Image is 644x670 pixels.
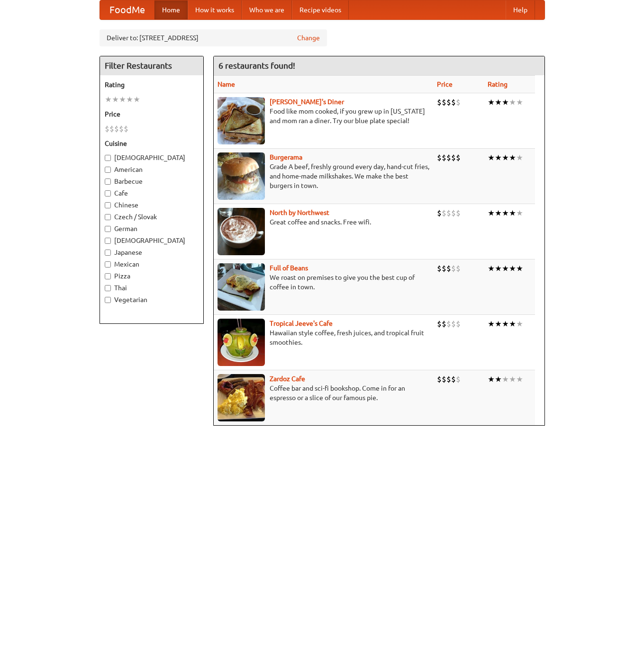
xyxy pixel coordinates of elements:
[218,107,429,125] p: Food like mom cooked, if you grew up in [US_STATE] and mom ran a diner. Try our blue plate special!
[442,319,446,329] li: $
[446,319,451,329] li: $
[495,374,502,384] li: ★
[218,208,265,255] img: north.jpg
[105,238,111,244] input: [DEMOGRAPHIC_DATA]
[495,152,502,163] li: ★
[495,97,502,107] li: ★
[105,80,199,89] h5: Rating
[442,152,446,163] li: $
[502,263,509,274] li: ★
[502,152,509,163] li: ★
[502,319,509,329] li: ★
[105,188,199,198] label: Cafe
[437,152,442,163] li: $
[437,97,442,107] li: $
[442,263,446,274] li: $
[242,0,292,19] a: Who we are
[105,124,109,134] li: $
[437,374,442,384] li: $
[105,214,111,220] input: Czech / Slovak
[112,94,119,105] li: ★
[218,384,429,402] p: Coffee bar and sci-fi bookshop. Come in for an espresso or a slice of our famous pie.
[488,152,495,163] li: ★
[105,224,199,233] label: German
[119,94,126,105] li: ★
[502,208,509,218] li: ★
[442,374,446,384] li: $
[109,124,114,134] li: $
[456,319,461,329] li: $
[124,124,128,134] li: $
[437,80,453,88] a: Price
[509,208,516,218] li: ★
[105,261,111,268] input: Mexican
[105,167,111,173] input: American
[488,374,495,384] li: ★
[105,285,111,291] input: Thai
[446,208,451,218] li: $
[451,208,456,218] li: $
[100,56,203,75] h4: Filter Restaurants
[488,263,495,274] li: ★
[218,263,265,311] img: beans.jpg
[105,236,199,245] label: [DEMOGRAPHIC_DATA]
[488,208,495,218] li: ★
[446,263,451,274] li: $
[446,152,451,163] li: $
[119,124,124,134] li: $
[509,319,516,329] li: ★
[516,374,523,384] li: ★
[292,0,349,19] a: Recipe videos
[218,97,265,144] img: sallys.jpg
[509,263,516,274] li: ★
[105,165,199,174] label: American
[446,97,451,107] li: $
[218,328,429,347] p: Hawaiian style coffee, fresh juices, and tropical fruit smoothies.
[270,98,344,106] a: [PERSON_NAME]'s Diner
[105,297,111,303] input: Vegetarian
[516,319,523,329] li: ★
[437,263,442,274] li: $
[456,97,461,107] li: $
[218,80,235,88] a: Name
[218,61,295,70] ng-pluralize: 6 restaurants found!
[218,217,429,227] p: Great coffee and snacks. Free wifi.
[105,94,112,105] li: ★
[105,283,199,293] label: Thai
[456,263,461,274] li: $
[105,295,199,304] label: Vegetarian
[297,33,320,43] a: Change
[218,319,265,366] img: jeeves.jpg
[105,273,111,279] input: Pizza
[105,248,199,257] label: Japanese
[154,0,188,19] a: Home
[516,208,523,218] li: ★
[451,263,456,274] li: $
[100,0,154,19] a: FoodMe
[105,109,199,119] h5: Price
[506,0,535,19] a: Help
[270,320,333,327] a: Tropical Jeeve's Cafe
[105,177,199,186] label: Barbecue
[218,162,429,190] p: Grade A beef, freshly ground every day, hand-cut fries, and home-made milkshakes. We make the bes...
[451,152,456,163] li: $
[495,319,502,329] li: ★
[270,153,302,161] a: Burgerama
[446,374,451,384] li: $
[509,152,516,163] li: ★
[105,139,199,148] h5: Cuisine
[218,273,429,292] p: We roast on premises to give you the best cup of coffee in town.
[270,264,308,272] a: Full of Beans
[126,94,133,105] li: ★
[270,375,305,383] a: Zardoz Cafe
[105,190,111,197] input: Cafe
[270,209,329,216] a: North by Northwest
[105,259,199,269] label: Mexican
[105,153,199,162] label: [DEMOGRAPHIC_DATA]
[495,208,502,218] li: ★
